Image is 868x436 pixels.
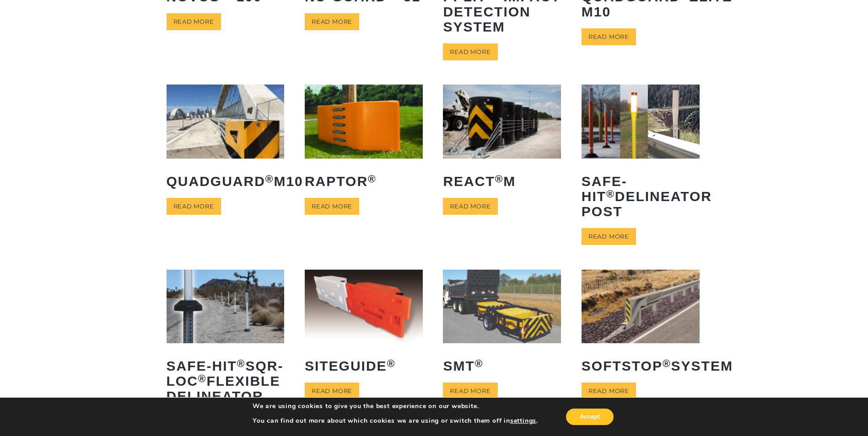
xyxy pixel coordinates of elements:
[167,167,285,196] h2: QuadGuard M10
[582,270,700,343] img: SoftStop System End Terminal
[663,358,671,369] sup: ®
[475,358,484,369] sup: ®
[582,28,636,45] a: Read more about “QuadGuard® Elite M10”
[582,85,700,225] a: Safe-Hit®Delineator Post
[582,167,700,226] h2: Safe-Hit Delineator Post
[167,198,221,215] a: Read more about “QuadGuard® M10”
[198,373,207,384] sup: ®
[305,383,359,399] a: Read more about “SiteGuide®”
[566,409,614,425] button: Accept
[443,351,561,380] h2: SMT
[167,351,285,410] h2: Safe-Hit SQR-LOC Flexible Delineator
[368,173,377,185] sup: ®
[510,417,536,425] button: settings
[167,85,285,195] a: QuadGuard®M10
[305,85,423,195] a: RAPTOR®
[606,188,615,200] sup: ®
[443,43,497,60] a: Read more about “PI-LITTM Impact Detection System”
[305,270,423,380] a: SiteGuide®
[582,351,700,380] h2: SoftStop System
[443,85,561,195] a: REACT®M
[253,402,538,410] p: We are using cookies to give you the best experience on our website.
[443,270,561,380] a: SMT®
[237,358,246,369] sup: ®
[387,358,396,369] sup: ®
[582,270,700,380] a: SoftStop®System
[305,167,423,196] h2: RAPTOR
[265,173,274,185] sup: ®
[167,270,285,410] a: Safe-Hit®SQR-LOC®Flexible Delineator
[582,383,636,399] a: Read more about “SoftStop® System”
[305,351,423,380] h2: SiteGuide
[305,13,359,30] a: Read more about “NU-GUARD™-31”
[253,417,538,425] p: You can find out more about which cookies we are using or switch them off in .
[443,383,497,399] a: Read more about “SMT®”
[443,198,497,215] a: Read more about “REACT® M”
[495,173,504,185] sup: ®
[443,167,561,196] h2: REACT M
[167,13,221,30] a: Read more about “NOVUSTM 100”
[582,228,636,245] a: Read more about “Safe-Hit® Delineator Post”
[305,198,359,215] a: Read more about “RAPTOR®”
